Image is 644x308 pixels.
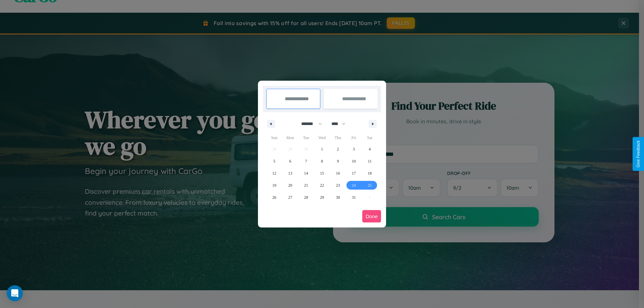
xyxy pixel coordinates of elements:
button: 12 [266,167,282,179]
span: 26 [272,191,276,203]
span: 1 [321,143,323,155]
span: 5 [273,155,275,167]
span: 7 [305,155,307,167]
button: 15 [314,167,330,179]
div: Give Feedback [636,140,641,168]
button: 10 [346,155,362,167]
button: 19 [266,179,282,191]
button: 7 [298,155,314,167]
span: 24 [352,179,356,191]
button: 28 [298,191,314,203]
span: 29 [320,191,324,203]
span: 13 [288,167,292,179]
span: 11 [368,155,372,167]
span: Thu [330,132,346,143]
button: 6 [282,155,298,167]
button: 3 [346,143,362,155]
span: 3 [353,143,355,155]
span: Mon [282,132,298,143]
span: 27 [288,191,292,203]
span: 28 [304,191,308,203]
button: 24 [346,179,362,191]
span: 9 [337,155,339,167]
span: 16 [336,167,340,179]
button: 21 [298,179,314,191]
span: 23 [336,179,340,191]
button: 16 [330,167,346,179]
span: Sat [362,132,378,143]
span: 15 [320,167,324,179]
span: 30 [336,191,340,203]
span: 4 [369,143,371,155]
button: 31 [346,191,362,203]
button: 29 [314,191,330,203]
button: 30 [330,191,346,203]
span: Fri [346,132,362,143]
button: Done [362,210,381,223]
button: 1 [314,143,330,155]
button: 2 [330,143,346,155]
span: 12 [272,167,276,179]
span: Sun [266,132,282,143]
span: 2 [337,143,339,155]
span: 22 [320,179,324,191]
span: 14 [304,167,308,179]
span: 31 [352,191,356,203]
span: 10 [352,155,356,167]
button: 18 [362,167,378,179]
button: 14 [298,167,314,179]
div: Open Intercom Messenger [7,285,23,301]
button: 22 [314,179,330,191]
span: 6 [289,155,291,167]
button: 27 [282,191,298,203]
button: 25 [362,179,378,191]
span: 25 [368,179,372,191]
span: Wed [314,132,330,143]
button: 20 [282,179,298,191]
span: Tue [298,132,314,143]
span: 20 [288,179,292,191]
button: 26 [266,191,282,203]
button: 9 [330,155,346,167]
span: 21 [304,179,308,191]
span: 19 [272,179,276,191]
button: 13 [282,167,298,179]
span: 8 [321,155,323,167]
button: 4 [362,143,378,155]
button: 17 [346,167,362,179]
button: 23 [330,179,346,191]
button: 11 [362,155,378,167]
button: 8 [314,155,330,167]
button: 5 [266,155,282,167]
span: 18 [368,167,372,179]
span: 17 [352,167,356,179]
